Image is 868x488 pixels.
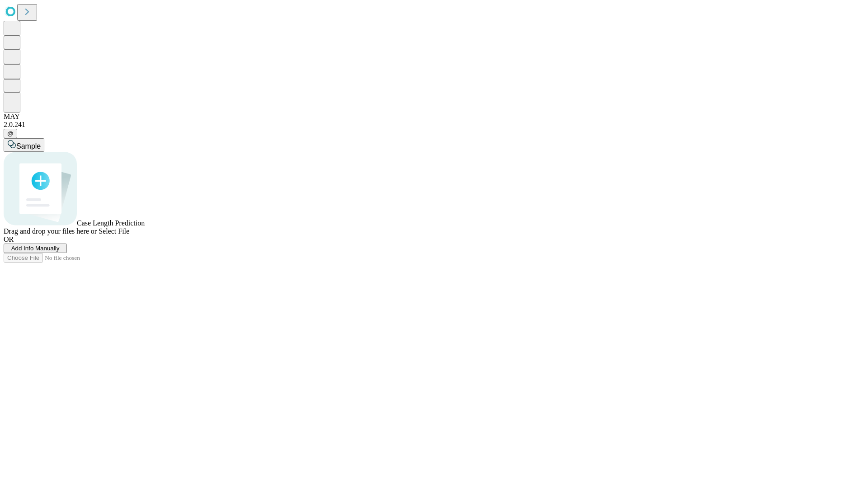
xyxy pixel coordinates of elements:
button: Sample [4,138,44,152]
span: Sample [16,142,41,150]
span: OR [4,235,14,243]
span: Select File [99,227,129,235]
button: Add Info Manually [4,244,67,253]
div: MAY [4,113,864,121]
div: 2.0.241 [4,121,864,129]
button: @ [4,129,17,138]
span: Add Info Manually [11,245,60,252]
span: Case Length Prediction [77,219,145,227]
span: @ [7,130,14,137]
span: Drag and drop your files here or [4,227,97,235]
